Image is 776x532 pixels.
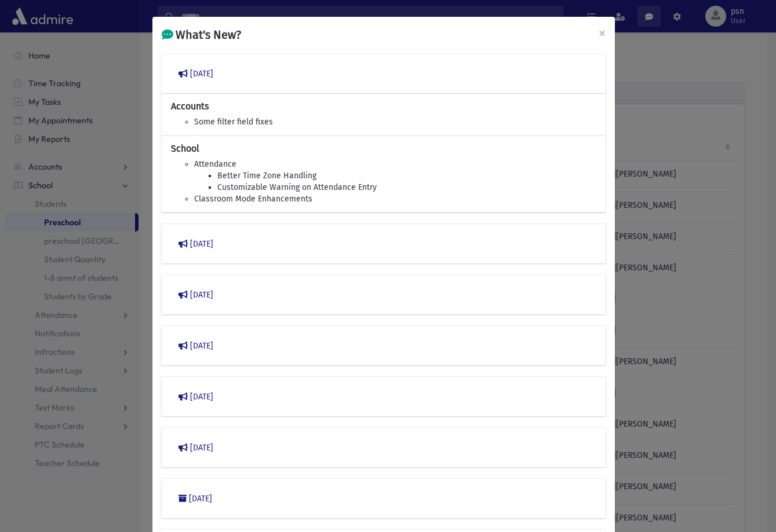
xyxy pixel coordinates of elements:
button: [DATE] [171,335,596,356]
button: Close [589,17,615,49]
span: × [599,25,606,41]
h6: Accounts [171,101,596,112]
button: [DATE] [171,386,596,407]
h6: School [171,143,596,154]
button: [DATE] [171,63,596,84]
li: Better Time Zone Handling [217,170,596,182]
h5: What's New? [162,26,241,43]
button: [DATE] [171,437,596,458]
button: [DATE] [171,284,596,305]
li: Some filter field fixes [194,116,596,128]
button: [DATE] [171,488,596,509]
li: Attendance [194,159,596,170]
li: Customizable Warning on Attendance Entry [217,182,596,193]
button: [DATE] [171,233,596,254]
li: Classroom Mode Enhancements [194,193,596,205]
